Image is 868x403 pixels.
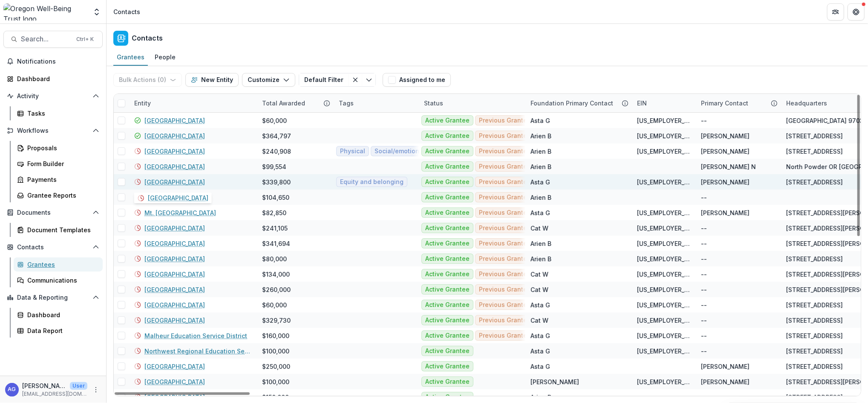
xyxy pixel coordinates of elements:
[531,239,551,248] div: Arien B
[14,157,103,171] a: Form Builder
[3,291,103,304] button: Open Data & Reporting
[531,331,550,340] div: Asta G
[144,178,205,187] a: [GEOGRAPHIC_DATA]
[637,239,691,248] div: [US_EMPLOYER_IDENTIFICATION_NUMBER]
[531,116,550,125] div: Asta G
[8,387,16,392] div: Asta Garmon
[17,93,89,100] span: Activity
[632,94,696,112] div: EIN
[479,286,531,293] span: Previous Grantee
[781,99,832,108] div: Headquarters
[479,209,531,216] span: Previous Grantee
[425,209,470,216] span: Active Grantee
[17,58,99,65] span: Notifications
[479,117,531,124] span: Previous Grantee
[531,147,551,156] div: Arien B
[3,240,103,254] button: Open Contacts
[637,331,691,340] div: [US_EMPLOYER_IDENTIFICATION_NUMBER]
[75,35,95,44] div: Ctrl + K
[151,51,179,63] div: People
[786,331,843,340] div: [STREET_ADDRESS]
[696,99,753,108] div: Primary Contact
[701,239,707,248] div: --
[14,257,103,272] a: Grantees
[262,347,289,356] div: $100,000
[113,49,148,66] a: Grantees
[132,34,163,42] h2: Contacts
[479,301,531,309] span: Previous Grantee
[479,194,531,201] span: Previous Grantee
[144,377,205,386] a: [GEOGRAPHIC_DATA]
[334,94,419,112] div: Tags
[262,116,287,125] div: $60,000
[27,310,96,319] div: Dashboard
[144,316,205,325] a: [GEOGRAPHIC_DATA]
[786,362,843,371] div: [STREET_ADDRESS]
[144,301,205,310] a: [GEOGRAPHIC_DATA]
[786,116,868,125] div: [GEOGRAPHIC_DATA] 97039
[525,94,632,112] div: Foundation Primary Contact
[14,324,103,338] a: Data Report
[531,393,551,402] div: Arien B
[531,362,550,371] div: Asta G
[425,194,470,201] span: Active Grantee
[419,94,525,112] div: Status
[786,178,843,187] div: [STREET_ADDRESS]
[637,131,691,140] div: [US_EMPLOYER_IDENTIFICATION_NUMBER]
[262,377,289,386] div: $100,000
[262,162,286,171] div: $99,554
[479,240,531,247] span: Previous Grantee
[262,147,291,156] div: $240,908
[531,270,548,279] div: Cat W
[3,72,103,86] a: Dashboard
[531,347,550,356] div: Asta G
[531,377,579,386] div: [PERSON_NAME]
[701,162,756,171] div: [PERSON_NAME] N
[144,193,205,202] a: [GEOGRAPHIC_DATA]
[144,362,205,371] a: [GEOGRAPHIC_DATA]
[786,301,843,310] div: [STREET_ADDRESS]
[786,147,843,156] div: [STREET_ADDRESS]
[701,377,750,386] div: [PERSON_NAME]
[425,378,470,385] span: Active Grantee
[786,393,843,402] div: [STREET_ADDRESS]
[129,94,257,112] div: Entity
[425,163,470,170] span: Active Grantee
[14,308,103,322] a: Dashboard
[3,124,103,137] button: Open Workflows
[262,316,291,325] div: $329,730
[3,3,87,20] img: Oregon Well-Being Trust logo
[531,316,548,325] div: Cat W
[21,35,71,43] span: Search...
[17,294,89,301] span: Data & Reporting
[3,31,103,48] button: Search...
[299,73,349,87] button: Default Filter
[262,393,289,402] div: $150,000
[701,147,750,156] div: [PERSON_NAME]
[110,6,144,18] nav: breadcrumb
[425,301,470,309] span: Active Grantee
[262,131,291,140] div: $364,797
[786,347,843,356] div: [STREET_ADDRESS]
[479,178,531,186] span: Previous Grantee
[257,99,310,108] div: Total Awarded
[637,208,691,217] div: [US_EMPLOYER_IDENTIFICATION_NUMBER]
[3,55,103,68] button: Notifications
[701,301,707,310] div: --
[479,148,531,155] span: Previous Grantee
[531,208,550,217] div: Asta G
[701,254,707,263] div: --
[696,94,781,112] div: Primary Contact
[637,254,691,263] div: [US_EMPLOYER_IDENTIFICATION_NUMBER]
[701,131,750,140] div: [PERSON_NAME]
[479,332,531,339] span: Previous Grantee
[701,362,750,371] div: [PERSON_NAME]
[340,148,365,155] span: Physical
[701,331,707,340] div: --
[701,224,707,233] div: --
[375,148,425,155] span: Social/emotional
[262,301,287,310] div: $60,000
[425,332,470,339] span: Active Grantee
[425,317,470,324] span: Active Grantee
